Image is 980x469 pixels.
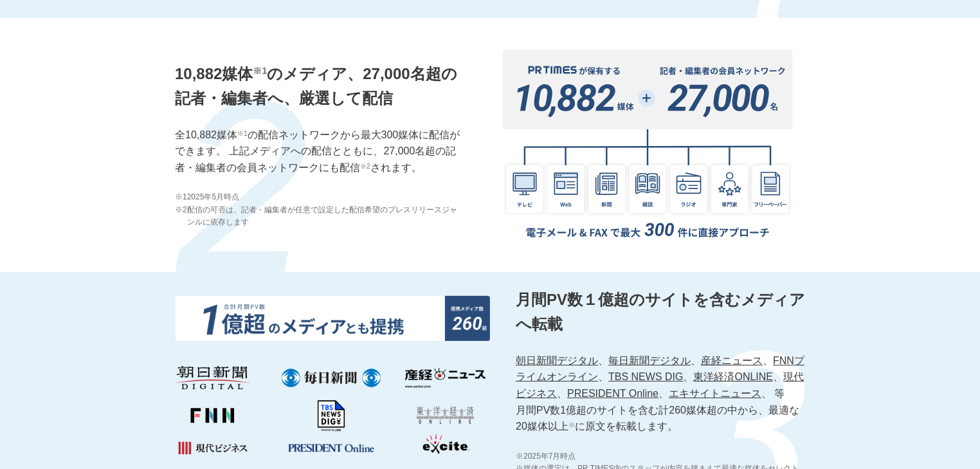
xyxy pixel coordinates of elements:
p: 全10,882媒体 の配信ネットワークから最大300媒体に配信ができます。 上記メディアへの配信とともに、27,000名超の記者・編集者の会員ネットワークにも配信 されます。 [175,127,464,176]
p: 月間PV数１億超のサイトを含むメディアへ転載 [516,288,805,337]
a: 朝日新聞デジタル [516,355,598,366]
img: 10,882媒体※1のメディア、27,000名超の記者・編集者へ、厳選して配信 [490,33,805,257]
a: 東洋経済ONLINE [693,371,773,382]
span: ※1 [175,191,187,203]
span: ※2 [360,163,370,170]
span: ※1 [237,130,248,137]
a: 毎日新聞デジタル [608,355,691,366]
img: 合計月間PV数 1億超のメディアとも提携 [175,295,490,455]
p: 10,882媒体 のメディア、27,000名超の記者・編集者へ、厳選して配信 [175,62,464,111]
span: ※2 [175,204,187,228]
span: 配信の可否は、記者・編集者が任意で設定した配信希望のプレスリリースジャンルに依存します [187,204,464,228]
span: ※1 [253,66,267,76]
span: ※2025年7月時点 [516,450,805,463]
a: PRESIDENT Online [567,388,658,399]
span: ※ [568,421,575,428]
span: 2025年5月時点 [187,191,239,203]
a: 産経ニュース [701,355,763,366]
p: 、 、 、 、 、 、 、 、 、 等 月間PV数1億超のサイトを含む計260媒体超の中から、最適な20媒体以上 に原文を転載します。 [516,353,805,435]
a: TBS NEWS DIG [608,371,683,382]
a: FNNプライムオンライン [516,355,804,383]
a: エキサイトニュース [669,388,761,399]
a: 現代ビジネス [516,371,804,399]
